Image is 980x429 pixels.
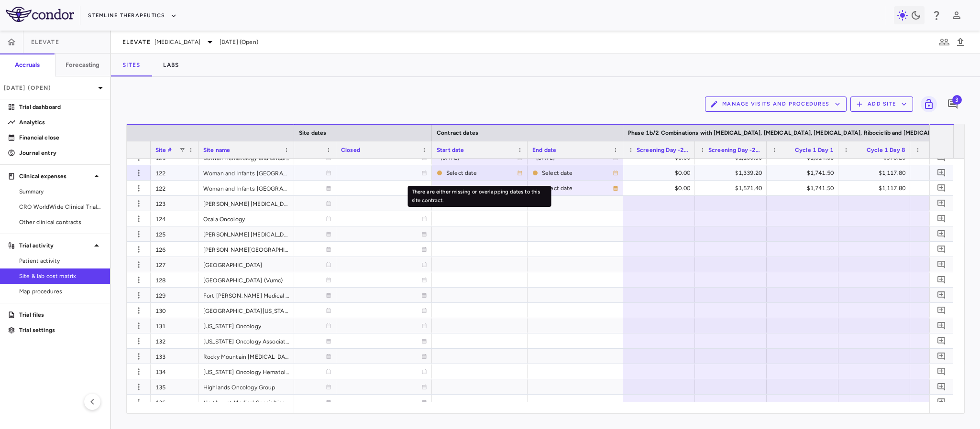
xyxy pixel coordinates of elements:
[947,98,958,110] svg: Add comment
[937,336,946,345] svg: Add comment
[19,257,102,265] span: Patient activity
[151,196,198,211] div: 123
[952,95,962,105] span: 3
[935,273,948,286] button: Add comment
[847,181,905,196] div: $1,117.80
[198,288,294,302] div: Fort [PERSON_NAME] Medical Oncology and Hematology
[850,97,913,112] button: Add Site
[542,165,613,181] div: Select date
[19,287,102,296] span: Map procedures
[628,129,950,136] span: Phase 1b/2 Combinations with [MEDICAL_DATA], [MEDICAL_DATA], [MEDICAL_DATA], Ribociclib and [MEDI...
[19,311,102,319] p: Trial files
[111,54,152,76] button: Sites
[198,211,294,226] div: Ocala Oncology
[31,38,59,46] span: ELEVATE
[935,304,948,317] button: Add comment
[198,242,294,257] div: [PERSON_NAME][GEOGRAPHIC_DATA][US_STATE][MEDICAL_DATA]
[19,218,102,226] span: Other clinical contracts
[19,241,91,250] p: Trial activity
[151,364,198,379] div: 134
[151,318,198,333] div: 131
[937,214,946,223] svg: Add comment
[708,147,762,153] span: Screening Day -28 to D1
[4,84,95,92] p: [DATE] (Open)
[937,168,946,177] svg: Add comment
[937,275,946,284] svg: Add comment
[437,129,478,136] span: Contract dates
[917,96,937,112] span: Lock grid
[408,186,551,207] div: There are either missing or overlapping dates to this site contract.
[867,147,905,153] span: Cycle 1 Day 8
[935,258,948,271] button: Add comment
[935,182,948,194] button: Add comment
[937,199,946,208] svg: Add comment
[945,96,961,112] button: Add comment
[151,181,198,195] div: 122
[88,8,176,23] button: Stemline Therapeutics
[198,165,294,180] div: Woman and Infants [GEOGRAPHIC_DATA][US_STATE]
[198,272,294,287] div: [GEOGRAPHIC_DATA] (Vumc)
[198,395,294,409] div: Northwest Medical Specialties (Nwms) - Puyallup - Medical Oncology (Rainier Hematology-Oncology)/...
[937,397,946,407] svg: Add comment
[937,290,946,300] svg: Add comment
[151,288,198,302] div: 129
[6,7,74,22] img: logo-full-SnFGN8VE.png
[151,226,198,241] div: 125
[151,379,198,394] div: 135
[15,61,40,69] h6: Accruals
[704,165,762,181] div: $1,339.20
[935,166,948,179] button: Add comment
[919,181,977,196] div: $0.00
[151,257,198,272] div: 127
[151,349,198,364] div: 133
[937,352,946,361] svg: Add comment
[19,118,102,127] p: Analytics
[935,350,948,363] button: Add comment
[937,321,946,330] svg: Add comment
[19,103,102,111] p: Trial dashboard
[437,166,523,180] span: There are either missing or overlapping dates to this site contract.
[937,153,946,162] svg: Add comment
[220,38,258,46] span: [DATE] (Open)
[935,319,948,332] button: Add comment
[198,333,294,348] div: [US_STATE] Oncology Associates
[937,382,946,391] svg: Add comment
[935,365,948,378] button: Add comment
[19,326,102,334] p: Trial settings
[937,306,946,315] svg: Add comment
[66,61,100,69] h6: Forecasting
[299,129,327,136] span: Site dates
[935,212,948,225] button: Add comment
[937,260,946,269] svg: Add comment
[198,257,294,272] div: [GEOGRAPHIC_DATA]
[152,54,190,76] button: Labs
[198,364,294,379] div: [US_STATE] Oncology Hematology
[705,97,847,112] button: Manage Visits and Procedures
[937,183,946,193] svg: Add comment
[341,147,360,153] span: Closed
[532,166,618,180] span: There are either missing or overlapping dates to this site contract.
[704,181,762,196] div: $1,571.40
[795,147,834,153] span: Cycle 1 Day 1
[935,289,948,301] button: Add comment
[935,380,948,393] button: Add comment
[847,165,905,181] div: $1,117.80
[632,165,690,181] div: $0.00
[122,38,151,46] span: ELEVATE
[151,165,198,180] div: 122
[19,172,91,181] p: Clinical expenses
[19,187,102,196] span: Summary
[151,272,198,287] div: 128
[542,181,613,196] div: Select date
[198,318,294,333] div: [US_STATE] Oncology
[632,181,690,196] div: $0.00
[19,203,102,211] span: CRO WorldWide Clinical Trials, Inc.
[937,229,946,238] svg: Add comment
[775,165,834,181] div: $1,741.50
[151,211,198,226] div: 124
[198,349,294,364] div: Rocky Mountain [MEDICAL_DATA] Centers
[437,147,464,153] span: Start date
[19,272,102,280] span: Site & lab cost matrix
[532,181,618,195] span: There are either missing or overlapping dates to this site contract.
[935,151,948,164] button: Add comment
